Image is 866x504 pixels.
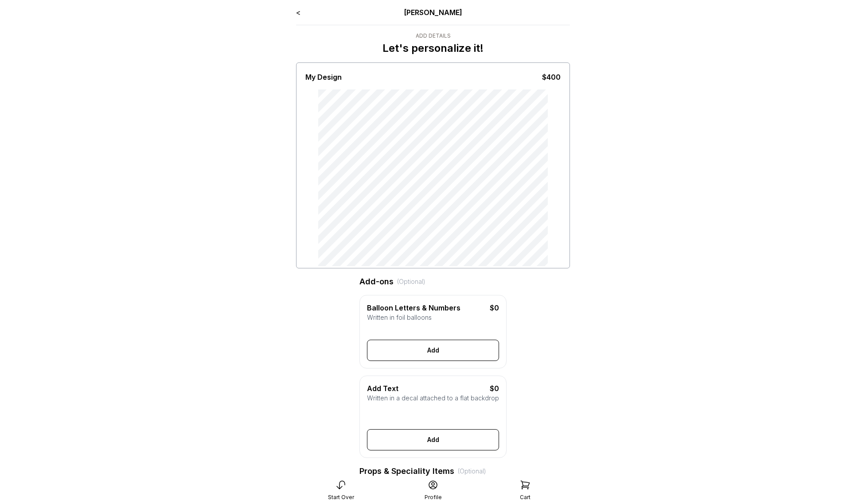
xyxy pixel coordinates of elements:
[382,41,484,55] p: Let's personalize it!
[367,383,472,394] div: Add Text
[458,467,486,476] div: (Optional)
[367,313,499,322] div: Written in foil balloons
[296,8,300,17] a: <
[359,275,507,288] div: Add-ons
[472,302,499,313] div: $0
[520,494,531,501] div: Cart
[367,340,499,361] button: Add
[397,277,425,286] div: (Optional)
[305,72,342,82] div: My Design
[472,383,499,394] div: $0
[425,494,442,501] div: Profile
[367,394,499,403] div: Written in a decal attached to a flat backdrop
[328,494,354,501] div: Start Over
[367,429,499,450] button: Add
[367,302,472,313] div: Balloon Letters & Numbers
[542,72,561,82] div: $400
[359,465,507,477] div: Props & Speciality Items
[351,7,515,18] div: [PERSON_NAME]
[382,32,484,39] div: Add Details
